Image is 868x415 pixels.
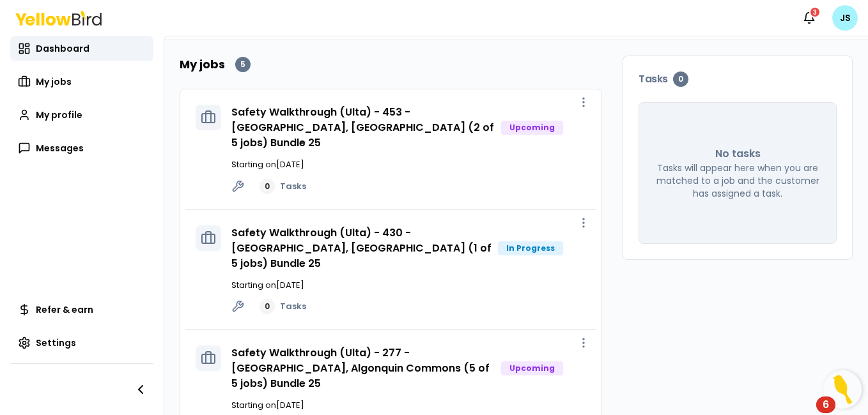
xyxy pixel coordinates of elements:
[673,72,688,87] div: 0
[796,5,822,31] button: 3
[10,69,153,94] a: My jobs
[36,303,93,316] span: Refer & earn
[501,121,563,135] div: Upcoming
[823,370,862,409] button: Open Resource Center, 6 new notifications
[655,162,821,200] p: Tasks will appear here when you are matched to a job and the customer has assigned a task.
[10,330,153,356] a: Settings
[231,279,586,292] p: Starting on [DATE]
[260,179,306,194] a: 0Tasks
[10,135,153,161] a: Messages
[260,179,275,194] div: 0
[180,56,225,73] h2: My jobs
[36,109,82,121] span: My profile
[10,36,153,61] a: Dashboard
[715,146,761,162] p: No tasks
[235,57,251,72] div: 5
[260,299,306,314] a: 0Tasks
[809,6,821,18] div: 3
[10,102,153,128] a: My profile
[36,75,72,88] span: My jobs
[36,42,89,55] span: Dashboard
[501,361,563,375] div: Upcoming
[639,72,837,87] h3: Tasks
[10,297,153,322] a: Refer & earn
[231,225,492,271] a: Safety Walkthrough (Ulta) - 430 - [GEOGRAPHIC_DATA], [GEOGRAPHIC_DATA] (1 of 5 jobs) Bundle 25
[231,345,490,391] a: Safety Walkthrough (Ulta) - 277 - [GEOGRAPHIC_DATA], Algonquin Commons (5 of 5 jobs) Bundle 25
[36,142,84,155] span: Messages
[231,399,586,412] p: Starting on [DATE]
[36,336,76,349] span: Settings
[231,158,586,171] p: Starting on [DATE]
[231,105,494,150] a: Safety Walkthrough (Ulta) - 453 - [GEOGRAPHIC_DATA], [GEOGRAPHIC_DATA] (2 of 5 jobs) Bundle 25
[260,299,275,314] div: 0
[498,241,563,255] div: In Progress
[832,5,858,31] span: JS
